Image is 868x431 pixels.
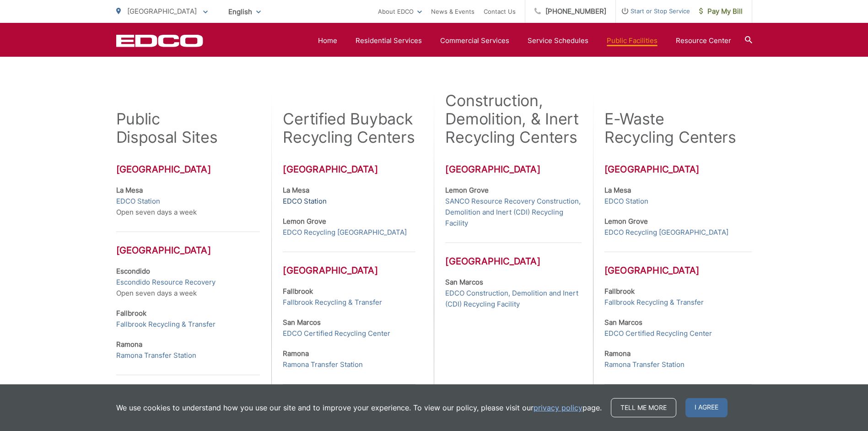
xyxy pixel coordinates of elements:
[604,359,685,370] a: Ramona Transfer Station
[283,349,309,358] strong: Ramona
[604,196,648,207] a: EDCO Station
[221,4,268,20] span: English
[283,110,415,146] h2: Certified Buyback Recycling Centers
[528,35,588,46] a: Service Schedules
[445,242,581,267] h3: [GEOGRAPHIC_DATA]
[116,110,218,146] h2: Public Disposal Sites
[116,266,260,299] p: Open seven days a week
[604,297,704,308] a: Fallbrook Recycling & Transfer
[318,35,337,46] a: Home
[440,35,509,46] a: Commercial Services
[604,349,631,358] strong: Ramona
[116,309,146,318] strong: Fallbrook
[283,297,382,308] a: Fallbrook Recycling & Transfer
[604,384,752,419] h3: [GEOGRAPHIC_DATA] / [GEOGRAPHIC_DATA]
[431,6,474,17] a: News & Events
[283,359,363,370] a: Ramona Transfer Station
[445,186,489,194] strong: Lemon Grove
[607,35,658,46] a: Public Facilities
[127,7,197,16] span: [GEOGRAPHIC_DATA]
[283,287,313,296] strong: Fallbrook
[283,196,327,207] a: EDCO Station
[283,384,415,408] h3: [GEOGRAPHIC_DATA]
[604,164,752,175] h3: [GEOGRAPHIC_DATA]
[116,402,602,413] p: We use cookies to understand how you use our site and to improve your experience. To view our pol...
[283,252,415,276] h3: [GEOGRAPHIC_DATA]
[445,92,581,146] h2: Construction, Demolition, & Inert Recycling Centers
[116,196,160,207] a: EDCO Station
[604,186,631,194] strong: La Mesa
[116,277,216,288] a: Escondido Resource Recovery
[676,35,731,46] a: Resource Center
[378,6,422,17] a: About EDCO
[283,328,390,339] a: EDCO Certified Recycling Center
[611,398,676,417] a: Tell me more
[445,288,581,310] a: EDCO Construction, Demolition and Inert (CDI) Recycling Facility
[283,318,321,327] strong: San Marcos
[604,252,752,276] h3: [GEOGRAPHIC_DATA]
[116,232,260,256] h3: [GEOGRAPHIC_DATA]
[116,164,260,175] h3: [GEOGRAPHIC_DATA]
[604,217,648,226] strong: Lemon Grove
[116,319,216,330] a: Fallbrook Recycling & Transfer
[356,35,422,46] a: Residential Services
[116,350,196,361] a: Ramona Transfer Station
[283,164,415,175] h3: [GEOGRAPHIC_DATA]
[534,402,582,413] a: privacy policy
[116,267,150,275] strong: Escondido
[604,227,728,238] a: EDCO Recycling [GEOGRAPHIC_DATA]
[604,318,642,327] strong: San Marcos
[484,6,516,17] a: Contact Us
[604,328,712,339] a: EDCO Certified Recycling Center
[604,287,635,296] strong: Fallbrook
[116,185,260,218] p: Open seven days a week
[445,278,483,286] strong: San Marcos
[116,375,260,410] h3: [GEOGRAPHIC_DATA] / [GEOGRAPHIC_DATA]
[283,227,407,238] a: EDCO Recycling [GEOGRAPHIC_DATA]
[116,34,203,47] a: EDCD logo. Return to the homepage.
[283,217,326,226] strong: Lemon Grove
[283,186,309,194] strong: La Mesa
[445,196,581,229] a: SANCO Resource Recovery Construction, Demolition and Inert (CDI) Recycling Facility
[445,164,581,175] h3: [GEOGRAPHIC_DATA]
[699,6,743,17] span: Pay My Bill
[116,340,142,349] strong: Ramona
[685,398,728,417] span: I agree
[116,186,143,194] strong: La Mesa
[604,110,736,146] h2: E-Waste Recycling Centers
